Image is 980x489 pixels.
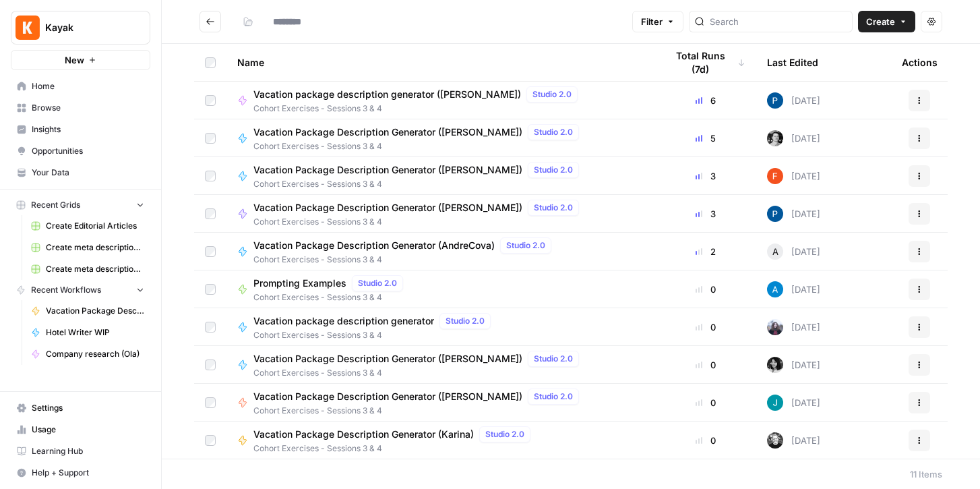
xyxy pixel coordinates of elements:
[534,164,573,176] span: Studio 2.0
[237,389,644,417] a: Vacation Package Description Generator ([PERSON_NAME])Studio 2.0Cohort Exercises - Sessions 3 & 4
[237,313,644,341] a: Vacation package description generatorStudio 2.0Cohort Exercises - Sessions 3 & 4
[253,163,522,177] span: Vacation Package Description Generator ([PERSON_NAME])
[46,263,144,275] span: Create meta description [Ola] Grid (1)
[253,390,522,403] span: Vacation Package Description Generator ([PERSON_NAME])
[253,125,522,139] span: Vacation Package Description Generator ([PERSON_NAME])
[237,275,644,304] a: Prompting ExamplesStudio 2.0Cohort Exercises - Sessions 3 & 4
[253,277,346,290] span: Prompting Examples
[767,168,820,184] div: [DATE]
[534,126,573,138] span: Studio 2.0
[46,241,144,254] span: Create meta description [Ola] Grid
[767,395,820,411] div: [DATE]
[65,53,84,67] span: New
[25,237,150,258] a: Create meta description [Ola] Grid
[767,130,783,146] img: 4vx69xode0b6rvenq8fzgxnr47hp
[506,239,545,252] span: Studio 2.0
[358,277,397,289] span: Studio 2.0
[534,353,573,365] span: Studio 2.0
[767,92,820,109] div: [DATE]
[666,44,745,81] div: Total Runs (7d)
[666,207,745,221] div: 3
[253,88,521,101] span: Vacation package description generator ([PERSON_NAME])
[253,291,408,304] span: Cohort Exercises - Sessions 3 & 4
[767,432,820,449] div: [DATE]
[32,145,144,157] span: Opportunities
[25,322,150,343] a: Hotel Writer WIP
[25,343,150,365] a: Company research (Ola)
[446,315,485,327] span: Studio 2.0
[710,15,847,28] input: Search
[666,94,745,107] div: 6
[237,162,644,190] a: Vacation Package Description Generator ([PERSON_NAME])Studio 2.0Cohort Exercises - Sessions 3 & 4
[767,357,783,373] img: 0w16hsb9dp3affd7irj0qqs67ma2
[666,358,745,372] div: 0
[25,258,150,280] a: Create meta description [Ola] Grid (1)
[253,178,584,190] span: Cohort Exercises - Sessions 3 & 4
[11,140,150,162] a: Opportunities
[237,44,644,81] div: Name
[11,397,150,419] a: Settings
[767,206,783,222] img: pl7e58t6qlk7gfgh2zr3oyga3gis
[11,162,150,183] a: Your Data
[666,132,745,145] div: 5
[253,103,583,115] span: Cohort Exercises - Sessions 3 & 4
[237,200,644,228] a: Vacation Package Description Generator ([PERSON_NAME])Studio 2.0Cohort Exercises - Sessions 3 & 4
[32,123,144,136] span: Insights
[767,168,783,184] img: 5e7wduwzxuy6rs9japgirzdrp9i4
[772,245,778,258] span: A
[534,202,573,214] span: Studio 2.0
[237,237,644,266] a: Vacation Package Description Generator (AndreCova)Studio 2.0Cohort Exercises - Sessions 3 & 4
[31,284,101,296] span: Recent Workflows
[767,243,820,260] div: [DATE]
[485,428,524,440] span: Studio 2.0
[11,195,150,215] button: Recent Grids
[902,44,938,81] div: Actions
[11,119,150,140] a: Insights
[253,140,584,152] span: Cohort Exercises - Sessions 3 & 4
[11,280,150,300] button: Recent Workflows
[666,169,745,183] div: 3
[858,11,915,32] button: Create
[253,201,522,214] span: Vacation Package Description Generator ([PERSON_NAME])
[11,11,150,45] button: Workspace: Kayak
[910,467,942,481] div: 11 Items
[632,11,683,32] button: Filter
[767,357,820,373] div: [DATE]
[253,352,522,366] span: Vacation Package Description Generator ([PERSON_NAME])
[46,326,144,339] span: Hotel Writer WIP
[866,15,895,28] span: Create
[666,396,745,409] div: 0
[32,402,144,414] span: Settings
[534,391,573,403] span: Studio 2.0
[253,254,557,266] span: Cohort Exercises - Sessions 3 & 4
[767,432,783,449] img: a2eqamhmdthocwmr1l2lqiqck0lu
[532,88,572,100] span: Studio 2.0
[11,462,150,484] button: Help + Support
[253,442,536,455] span: Cohort Exercises - Sessions 3 & 4
[11,50,150,70] button: New
[237,124,644,152] a: Vacation Package Description Generator ([PERSON_NAME])Studio 2.0Cohort Exercises - Sessions 3 & 4
[31,199,80,211] span: Recent Grids
[11,440,150,462] a: Learning Hub
[237,86,644,115] a: Vacation package description generator ([PERSON_NAME])Studio 2.0Cohort Exercises - Sessions 3 & 4
[32,167,144,179] span: Your Data
[767,206,820,222] div: [DATE]
[46,220,144,232] span: Create Editorial Articles
[253,405,584,417] span: Cohort Exercises - Sessions 3 & 4
[25,300,150,322] a: Vacation Package Description Generator
[767,319,820,335] div: [DATE]
[253,428,474,441] span: Vacation Package Description Generator (Karina)
[767,130,820,146] div: [DATE]
[32,445,144,457] span: Learning Hub
[253,367,584,379] span: Cohort Exercises - Sessions 3 & 4
[11,419,150,440] a: Usage
[641,15,663,28] span: Filter
[16,16,40,40] img: Kayak Logo
[200,11,221,32] button: Go back
[666,283,745,296] div: 0
[767,319,783,335] img: orwdvuhl41l0hbjtexn28h8qrzlh
[237,351,644,379] a: Vacation Package Description Generator ([PERSON_NAME])Studio 2.0Cohort Exercises - Sessions 3 & 4
[666,245,745,258] div: 2
[32,80,144,92] span: Home
[767,281,820,297] div: [DATE]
